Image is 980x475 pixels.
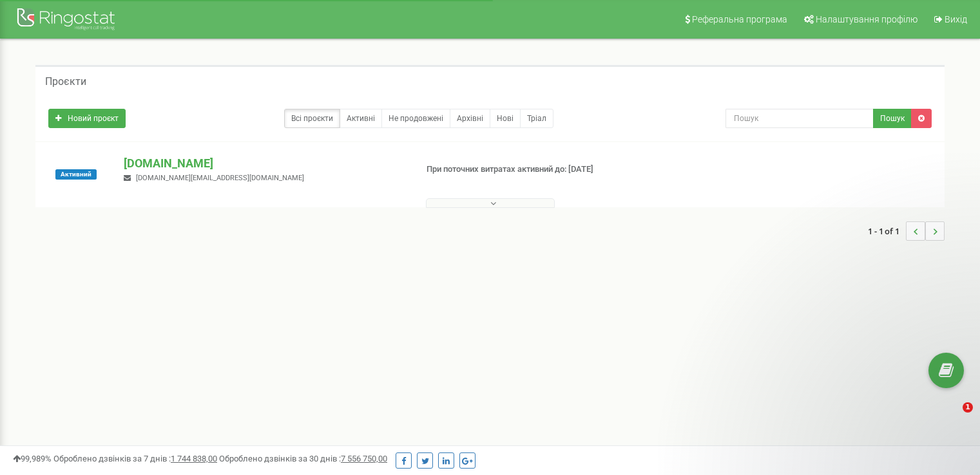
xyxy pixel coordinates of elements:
span: Активний [55,169,97,180]
span: [DOMAIN_NAME][EMAIL_ADDRESS][DOMAIN_NAME] [136,174,304,182]
a: Тріал [520,109,553,128]
u: 7 556 750,00 [341,454,387,463]
h5: Проєкти [45,76,86,88]
a: Всі проєкти [284,109,340,128]
u: 1 744 838,00 [171,454,217,463]
span: Оброблено дзвінків за 7 днів : [53,454,217,463]
span: Налаштування профілю [816,14,918,24]
input: Пошук [725,109,874,128]
iframe: Intercom live chat [936,402,967,433]
span: Вихід [945,14,967,24]
span: Оброблено дзвінків за 30 днів : [219,454,387,463]
span: Реферальна програма [692,14,787,24]
a: Нові [490,109,521,128]
span: 1 [963,402,973,413]
p: При поточних витратах активний до: [DATE] [427,163,633,176]
a: Новий проєкт [48,109,126,128]
a: Не продовжені [381,109,450,128]
span: 99,989% [13,454,52,463]
button: Пошук [873,109,912,128]
a: Архівні [450,109,490,128]
a: Активні [340,109,382,128]
p: [DOMAIN_NAME] [124,155,405,172]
